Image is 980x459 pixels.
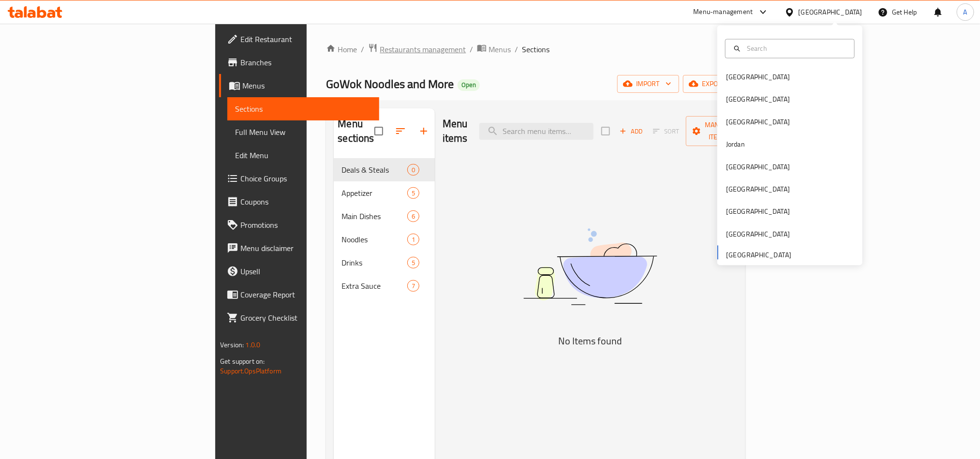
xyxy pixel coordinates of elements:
[469,203,711,331] img: dish.svg
[479,123,594,140] input: search
[219,213,379,237] a: Promotions
[219,28,379,51] a: Edit Restaurant
[477,43,511,56] a: Menus
[334,228,435,251] div: Noodles1
[219,306,379,329] a: Grocery Checklist
[726,229,790,239] div: [GEOGRAPHIC_DATA]
[219,51,379,74] a: Branches
[326,43,745,56] nav: breadcrumb
[220,365,282,377] a: Support.OpsPlatform
[408,258,419,267] span: 5
[726,207,790,217] div: [GEOGRAPHIC_DATA]
[368,43,466,56] a: Restaurants management
[691,78,738,90] span: export
[964,7,967,17] span: A
[726,184,790,195] div: [GEOGRAPHIC_DATA]
[407,210,419,222] div: items
[326,73,454,95] span: GoWok Noodles and More
[380,44,466,55] span: Restaurants management
[408,165,419,175] span: 0
[240,289,371,300] span: Coverage Report
[617,75,679,93] button: import
[240,266,371,277] span: Upsell
[342,234,407,245] span: Noodles
[240,173,371,184] span: Choice Groups
[334,154,435,301] nav: Menu sections
[334,251,435,274] div: Drinks5
[334,158,435,181] div: Deals & Steals0
[220,339,244,351] span: Version:
[407,257,419,268] div: items
[219,190,379,213] a: Coupons
[240,57,371,68] span: Branches
[227,120,379,144] a: Full Menu View
[470,44,473,55] li: /
[458,81,480,89] span: Open
[342,210,407,222] span: Main Dishes
[616,124,647,139] button: Add
[227,144,379,167] a: Edit Menu
[240,242,371,254] span: Menu disclaimer
[240,219,371,231] span: Promotions
[235,149,371,161] span: Edit Menu
[246,339,261,351] span: 1.0.0
[489,44,511,55] span: Menus
[242,80,371,91] span: Menus
[342,257,407,268] span: Drinks
[342,187,407,199] span: Appetizer
[235,126,371,138] span: Full Menu View
[618,126,644,137] span: Add
[219,167,379,190] a: Choice Groups
[220,355,265,368] span: Get support on:
[334,205,435,228] div: Main Dishes6
[469,333,711,349] h5: No Items found
[408,281,419,291] span: 7
[726,139,745,150] div: Jordan
[683,75,745,93] button: export
[522,44,549,55] span: Sections
[240,196,371,207] span: Coupons
[219,237,379,260] a: Menu disclaimer
[342,164,407,176] span: Deals & Steals
[334,181,435,205] div: Appetizer5
[219,260,379,283] a: Upsell
[647,124,686,139] span: Sort items
[235,103,371,115] span: Sections
[726,117,790,127] div: [GEOGRAPHIC_DATA]
[726,72,790,83] div: [GEOGRAPHIC_DATA]
[799,7,862,17] div: [GEOGRAPHIC_DATA]
[625,78,671,90] span: import
[219,74,379,97] a: Menus
[407,280,419,292] div: items
[686,116,751,146] button: Manage items
[443,117,468,146] h2: Menu items
[407,164,419,176] div: items
[342,280,407,292] span: Extra Sauce
[694,119,743,143] span: Manage items
[227,97,379,120] a: Sections
[408,235,419,244] span: 1
[407,187,419,199] div: items
[743,43,848,54] input: Search
[219,283,379,306] a: Coverage Report
[240,33,371,45] span: Edit Restaurant
[408,189,419,198] span: 5
[694,6,753,18] div: Menu-management
[407,234,419,245] div: items
[408,212,419,221] span: 6
[726,162,790,172] div: [GEOGRAPHIC_DATA]
[726,94,790,105] div: [GEOGRAPHIC_DATA]
[515,44,518,55] li: /
[334,274,435,297] div: Extra Sauce7
[616,124,647,139] span: Add item
[240,312,371,324] span: Grocery Checklist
